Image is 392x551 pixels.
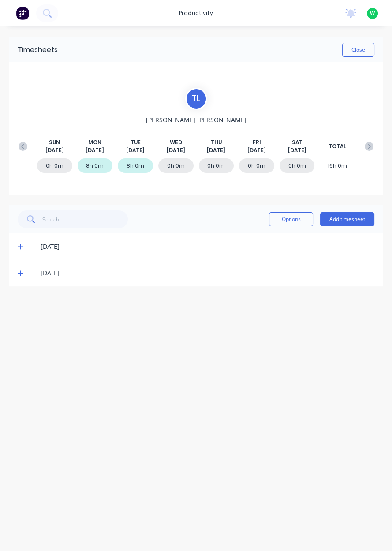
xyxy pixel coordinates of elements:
span: [DATE] [167,146,185,154]
span: MON [88,139,101,146]
span: SAT [292,139,302,146]
button: Close [342,43,374,57]
div: [DATE] [41,242,374,251]
div: productivity [175,7,217,20]
span: [DATE] [126,146,145,154]
button: Options [269,212,313,226]
span: [DATE] [207,146,225,154]
span: W [370,9,375,17]
span: FRI [252,139,261,146]
input: Search... [42,210,128,228]
div: 8h 0m [78,158,113,173]
div: 0h 0m [158,158,194,173]
span: WED [170,139,182,146]
span: SUN [49,139,60,146]
div: [DATE] [41,268,374,278]
span: [DATE] [86,146,104,154]
span: TOTAL [329,142,346,150]
div: 16h 0m [320,158,355,173]
span: [DATE] [247,146,266,154]
div: T L [185,88,207,110]
div: 0h 0m [199,158,234,173]
div: 0h 0m [239,158,274,173]
span: THU [211,139,222,146]
div: Timesheets [18,45,58,55]
span: [DATE] [288,146,306,154]
button: Add timesheet [320,212,374,226]
div: 0h 0m [280,158,315,173]
span: [DATE] [45,146,64,154]
div: 8h 0m [118,158,153,173]
img: Factory [16,7,29,20]
div: 0h 0m [37,158,72,173]
span: TUE [131,139,141,146]
span: [PERSON_NAME] [PERSON_NAME] [146,115,246,124]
